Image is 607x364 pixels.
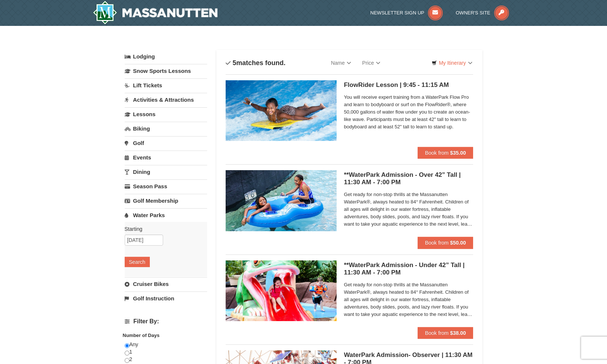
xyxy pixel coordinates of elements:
[125,165,207,179] a: Dining
[427,57,477,68] a: My Itinerary
[93,1,218,24] img: Massanutten Resort Logo
[456,10,490,16] span: Owner's Site
[326,55,357,70] a: Name
[425,240,449,246] span: Book from
[370,10,424,16] span: Newsletter Sign Up
[123,333,160,338] strong: Number of Days
[418,237,473,249] button: Book from $50.00
[125,122,207,135] a: Biking
[418,147,473,159] button: Book from $35.00
[344,191,473,228] span: Get ready for non-stop thrills at the Massanutten WaterPark®, always heated to 84° Fahrenheit. Ch...
[344,262,473,276] h5: **WaterPark Admission - Under 42” Tall | 11:30 AM - 7:00 PM
[357,55,386,70] a: Price
[344,171,473,186] h5: **WaterPark Admission - Over 42” Tall | 11:30 AM - 7:00 PM
[226,170,337,231] img: 6619917-720-80b70c28.jpg
[125,78,207,92] a: Lift Tickets
[344,94,473,131] span: You will receive expert training from a WaterPark Flow Pro and learn to bodyboard or surf on the ...
[125,179,207,193] a: Season Pass
[125,194,207,208] a: Golf Membership
[93,1,218,24] a: Massanutten Resort
[125,318,207,325] h4: Filter By:
[344,281,473,318] span: Get ready for non-stop thrills at the Massanutten WaterPark®, always heated to 84° Fahrenheit. Ch...
[450,240,466,246] strong: $50.00
[125,257,150,267] button: Search
[125,64,207,78] a: Snow Sports Lessons
[125,225,202,233] label: Starting
[450,330,466,336] strong: $38.00
[425,330,449,336] span: Book from
[226,80,337,141] img: 6619917-216-363963c7.jpg
[456,10,509,16] a: Owner's Site
[425,150,449,156] span: Book from
[125,277,207,291] a: Cruiser Bikes
[125,93,207,107] a: Activities & Attractions
[125,291,207,305] a: Golf Instruction
[226,260,337,321] img: 6619917-732-e1c471e4.jpg
[344,81,473,89] h5: FlowRider Lesson | 9:45 - 11:15 AM
[450,150,466,156] strong: $35.00
[125,50,207,63] a: Lodging
[370,10,443,16] a: Newsletter Sign Up
[418,327,473,339] button: Book from $38.00
[125,107,207,121] a: Lessons
[125,151,207,164] a: Events
[125,208,207,222] a: Water Parks
[125,331,157,337] strong: Price: (USD $)
[125,136,207,150] a: Golf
